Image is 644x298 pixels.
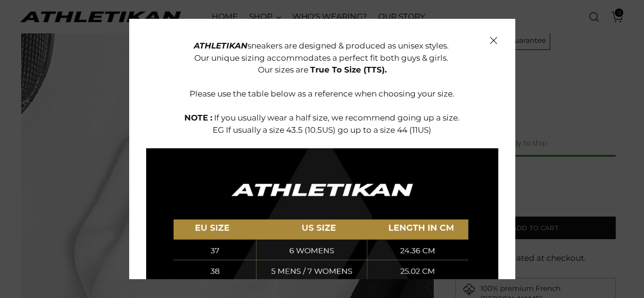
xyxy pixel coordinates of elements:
strong: NOTE : [184,113,212,122]
strong: ATHLETIKAN [194,41,248,50]
div: Please use the table below as a reference when choosing your size. [146,88,498,112]
div: sneakers are designed & produced as unisex styles. Our unique sizing accommodates a perfect fit b... [146,28,498,89]
button: Close [489,36,498,45]
div: If you usually wear a half size, we recommend going up a size. [146,112,498,124]
strong: True To Size (TTS). [310,65,387,74]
